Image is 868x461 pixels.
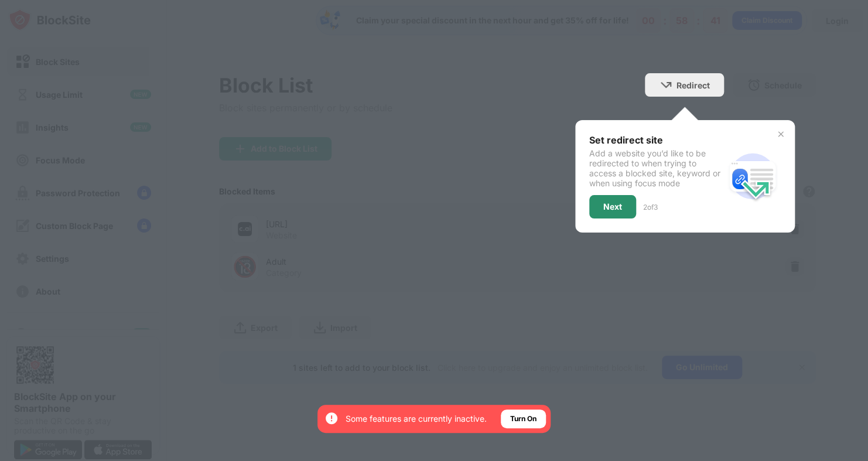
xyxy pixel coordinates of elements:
img: error-circle-white.svg [324,411,339,425]
div: Set redirect site [589,134,725,146]
div: 2 of 3 [643,203,658,211]
div: Some features are currently inactive. [346,413,487,425]
img: redirect.svg [725,148,781,204]
div: Next [603,202,622,211]
div: Redirect [676,80,710,90]
img: x-button.svg [776,129,785,139]
div: Add a website you’d like to be redirected to when trying to access a blocked site, keyword or whe... [589,148,725,188]
div: Turn On [510,413,536,425]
